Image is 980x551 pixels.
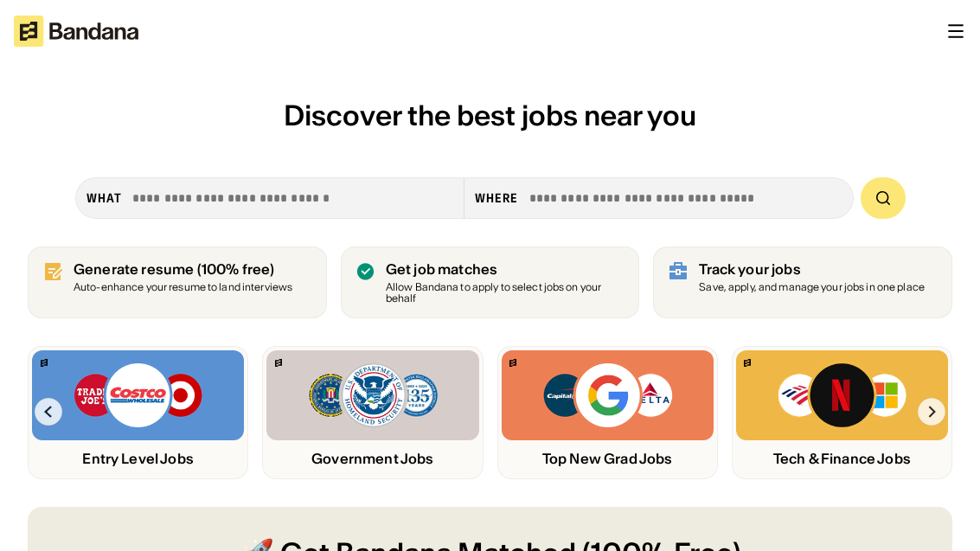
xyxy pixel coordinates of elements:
img: Trader Joe’s, Costco, Target logos [73,361,204,430]
div: Generate resume [74,261,292,278]
img: Right Arrow [918,398,945,426]
a: Bandana logoFBI, DHS, MWRD logosGovernment Jobs [262,346,483,478]
div: Top New Grad Jobs [502,451,714,467]
a: Bandana logoCapital One, Google, Delta logosTop New Grad Jobs [497,346,718,478]
div: Government Jobs [266,451,478,467]
div: Tech & Finance Jobs [736,451,948,467]
img: Bandana logotype [14,16,138,47]
div: Auto-enhance your resume to land interviews [74,282,292,293]
img: Capital One, Google, Delta logos [541,361,673,430]
a: Generate resume (100% free)Auto-enhance your resume to land interviews [28,247,327,319]
a: Bandana logoTrader Joe’s, Costco, Target logosEntry Level Jobs [28,346,248,478]
img: Bandana logo [744,359,751,367]
img: FBI, DHS, MWRD logos [307,361,439,430]
img: Left Arrow [35,398,62,426]
div: Where [475,190,519,206]
div: Track your jobs [699,261,925,278]
img: Bandana logo [275,359,282,367]
span: (100% free) [197,260,275,278]
a: Bandana logoBank of America, Netflix, Microsoft logosTech & Finance Jobs [732,346,952,478]
img: Bank of America, Netflix, Microsoft logos [777,361,907,430]
div: Allow Bandana to apply to select jobs on your behalf [386,282,625,304]
div: Save, apply, and manage your jobs in one place [699,282,925,293]
span: Discover the best jobs near you [284,98,696,133]
img: Bandana logo [509,359,516,367]
a: Get job matches Allow Bandana to apply to select jobs on your behalf [341,247,640,319]
img: Bandana logo [41,359,48,367]
div: what [86,190,122,206]
a: Track your jobs Save, apply, and manage your jobs in one place [653,247,952,319]
div: Entry Level Jobs [32,451,244,467]
div: Get job matches [386,261,625,278]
